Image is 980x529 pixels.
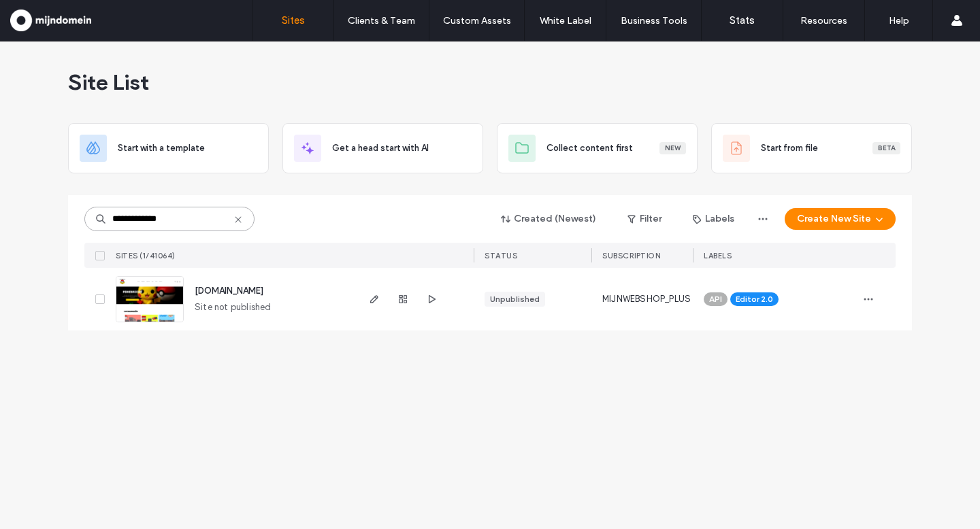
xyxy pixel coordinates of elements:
[730,14,755,27] label: Stats
[282,14,305,27] label: Sites
[497,123,698,173] div: Collect content firstNew
[195,301,272,314] span: Site not published
[31,10,59,22] span: Help
[659,142,686,154] div: New
[485,251,517,260] span: STATUS
[889,15,909,27] label: Help
[711,123,912,173] div: Start from fileBeta
[490,293,540,305] div: Unpublished
[785,208,896,230] button: Create New Site
[872,142,900,154] div: Beta
[800,15,847,27] label: Resources
[348,15,415,27] label: Clients & Team
[68,69,149,96] span: Site List
[489,208,608,230] button: Created (Newest)
[116,251,176,260] span: SITES (1/41064)
[621,15,687,27] label: Business Tools
[68,123,269,173] div: Start with a template
[195,286,263,296] a: [DOMAIN_NAME]
[546,141,633,155] span: Collect content first
[443,15,511,27] label: Custom Assets
[602,292,691,306] span: MIJNWEBSHOP_PLUS
[614,208,675,230] button: Filter
[332,141,429,155] span: Get a head start with AI
[282,123,483,173] div: Get a head start with AI
[736,293,773,305] span: Editor 2.0
[761,141,818,155] span: Start from file
[704,251,732,260] span: LABELS
[118,141,205,155] span: Start with a template
[540,15,591,27] label: White Label
[681,208,747,230] button: Labels
[709,293,722,305] span: API
[602,251,660,260] span: SUBSCRIPTION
